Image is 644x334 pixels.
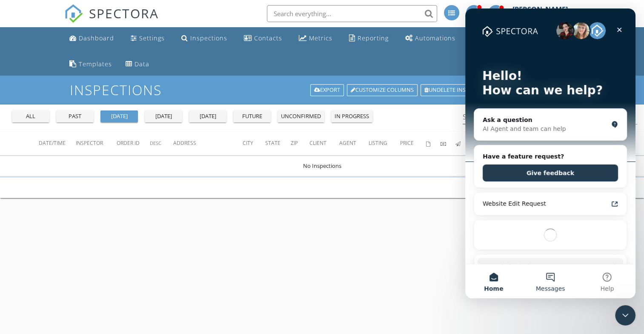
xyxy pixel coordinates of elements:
[463,110,626,124] input: Search
[64,4,83,23] img: The Best Home Inspection Software - Spectora
[15,112,46,121] div: all
[56,110,94,122] button: past
[139,34,165,42] div: Settings
[60,112,90,121] div: past
[400,132,426,156] th: Price: Not sorted.
[421,84,495,96] a: Undelete inspections
[615,305,635,326] iframe: Intercom live chat
[12,110,49,122] button: all
[629,132,644,156] th: Inspection Details: Not sorted.
[281,112,321,121] div: unconfirmed
[265,139,280,147] span: State
[39,139,66,147] span: Date/Time
[117,139,140,147] span: Order ID
[243,139,253,147] span: City
[122,57,153,72] a: Data
[512,5,568,14] div: [PERSON_NAME]
[267,5,437,22] input: Search everything...
[426,132,441,156] th: Agreements signed: Not sorted.
[265,132,291,156] th: State: Not sorted.
[150,140,161,146] span: Desc
[402,31,459,46] a: Automations (Advanced)
[278,110,324,122] button: unconfirmed
[295,31,336,46] a: Metrics
[173,139,196,147] span: Address
[117,132,150,156] th: Order ID: Not sorted.
[369,132,400,156] th: Listing: Not sorted.
[79,60,112,68] div: Templates
[66,31,117,46] a: Dashboard
[76,139,103,147] span: Inspector
[150,132,173,156] th: Desc: Not sorted.
[178,31,231,46] a: Inspections
[339,132,369,156] th: Agent: Not sorted.
[135,60,149,68] div: Data
[237,112,267,121] div: future
[369,139,387,147] span: Listing
[291,132,309,156] th: Zip: Not sorted.
[70,82,574,97] h1: Inspections
[347,84,418,96] a: Customize Columns
[104,112,135,121] div: [DATE]
[455,132,470,156] th: Published: Not sorted.
[415,34,455,42] div: Automations
[148,112,179,121] div: [DATE]
[358,34,389,42] div: Reporting
[309,132,339,156] th: Client: Not sorted.
[339,139,356,147] span: Agent
[441,132,455,156] th: Paid: Not sorted.
[309,34,332,42] div: Metrics
[310,84,344,96] a: Export
[64,11,159,29] a: SPECTORA
[240,31,286,46] a: Contacts
[39,132,76,156] th: Date/Time: Not sorted.
[76,132,116,156] th: Inspector: Not sorted.
[465,8,635,298] iframe: Intercom live chat
[190,34,227,42] div: Inspections
[100,110,138,122] button: [DATE]
[254,34,282,42] div: Contacts
[233,110,271,122] button: future
[400,139,414,147] span: Price
[243,132,265,156] th: City: Not sorted.
[335,112,369,121] div: in progress
[79,34,114,42] div: Dashboard
[331,110,372,122] button: in progress
[291,139,298,147] span: Zip
[66,57,115,72] a: Templates
[189,110,226,122] button: [DATE]
[346,31,392,46] a: Reporting
[89,4,159,22] span: SPECTORA
[192,112,223,121] div: [DATE]
[145,110,182,122] button: [DATE]
[173,132,243,156] th: Address: Not sorted.
[309,139,326,147] span: Client
[127,31,168,46] a: Settings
